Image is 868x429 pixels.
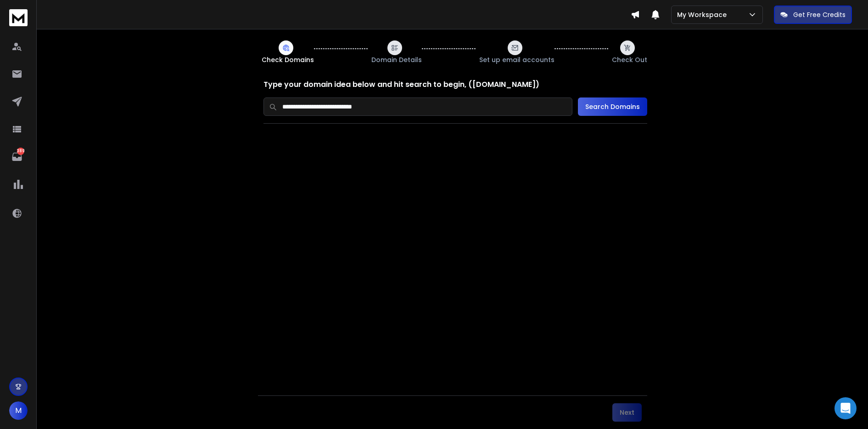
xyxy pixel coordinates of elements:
[479,55,554,64] span: Set up email accounts
[262,55,314,64] span: Check Domains
[263,79,647,90] h2: Type your domain idea below and hit search to begin, ([DOMAIN_NAME])
[9,401,28,420] button: M
[834,397,857,419] div: Open Intercom Messenger
[677,10,730,19] p: My Workspace
[17,148,24,155] p: 389
[8,148,26,166] a: 389
[774,6,852,24] button: Get Free Credits
[9,9,28,26] img: logo
[371,55,422,64] span: Domain Details
[793,10,846,19] p: Get Free Credits
[578,97,647,116] button: Search Domains
[612,55,647,64] span: Check Out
